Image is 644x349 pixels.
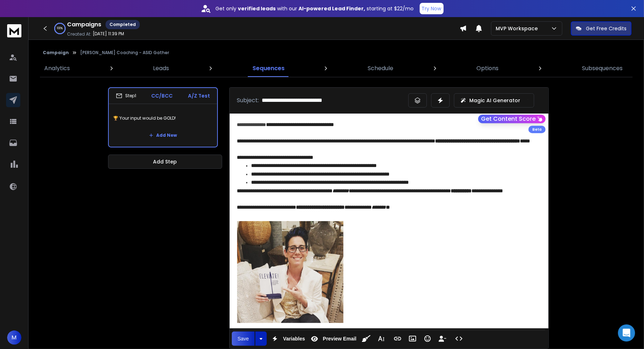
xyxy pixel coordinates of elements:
p: Analytics [44,64,70,73]
button: Insert Image (⌘P) [406,332,419,346]
span: Preview Email [321,336,358,342]
div: Completed [106,20,140,29]
a: Analytics [40,60,74,77]
p: Subject: [237,96,259,105]
button: Code View [452,332,466,346]
p: 100 % [57,26,63,31]
button: Insert Link (⌘K) [391,332,404,346]
li: Step1CC/BCCA/Z Test🏆 Your input would be GOLD!Add New [108,87,218,147]
div: Beta [528,126,546,133]
p: [PERSON_NAME] Coaching - ASID Gather [80,50,169,56]
button: Save [232,332,255,346]
p: [DATE] 11:39 PM [93,31,124,37]
a: Sequences [248,60,289,77]
p: MVP Workspace [496,25,541,32]
a: Leads [149,60,173,77]
button: Add Step [108,155,222,169]
p: Created At: [67,31,91,37]
p: Try Now [422,5,441,12]
p: Options [477,64,499,73]
a: Subsequences [578,60,627,77]
div: Step 1 [116,93,136,99]
h1: Campaigns [67,20,101,29]
strong: verified leads [238,5,276,12]
p: 🏆 Your input would be GOLD! [113,108,213,128]
p: Magic AI Generator [469,97,520,104]
p: A/Z Test [188,92,210,99]
button: Get Content Score [478,115,546,123]
a: Options [472,60,503,77]
p: Sequences [252,64,285,73]
img: logo [7,24,21,37]
button: Preview Email [308,332,358,346]
button: M [7,330,21,345]
button: Variables [268,332,307,346]
p: Get Free Credits [586,25,627,32]
a: Schedule [363,60,398,77]
button: Emoticons [421,332,434,346]
strong: AI-powered Lead Finder, [299,5,366,12]
p: Schedule [368,64,393,73]
button: Magic AI Generator [454,93,534,108]
div: Open Intercom Messenger [618,324,635,342]
p: CC/BCC [152,92,173,99]
button: More Text [374,332,388,346]
p: Subsequences [582,64,623,73]
button: Try Now [420,3,444,14]
button: Clean HTML [359,332,373,346]
button: Get Free Credits [571,21,632,36]
p: Get only with our starting at $22/mo [216,5,414,12]
span: Variables [282,336,307,342]
p: Leads [153,64,169,73]
button: Campaign [43,50,69,56]
button: Insert Unsubscribe Link [436,332,449,346]
button: Add New [143,128,183,142]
